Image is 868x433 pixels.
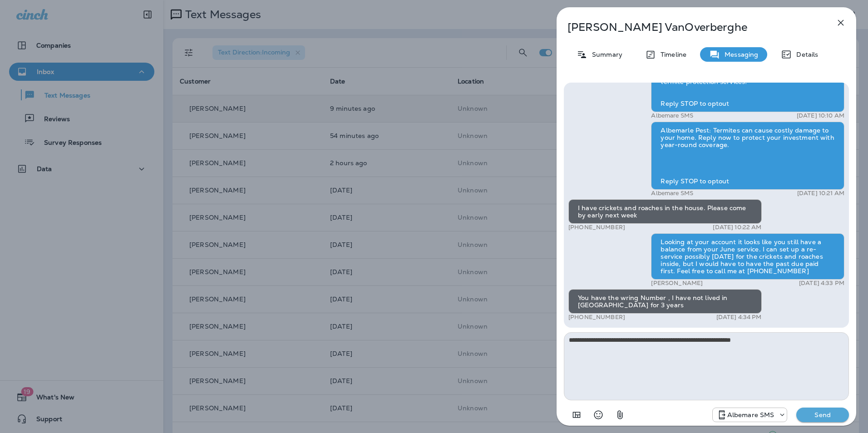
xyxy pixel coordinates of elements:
[567,406,586,424] button: Add in a premade template
[804,411,842,419] p: Send
[651,122,844,190] div: Albemarle Pest: Termites can cause costly damage to your home. Reply now to protect your investme...
[656,51,686,58] p: Timeline
[651,190,693,197] p: Albemare SMS
[651,112,693,119] p: Albemare SMS
[651,233,844,280] div: Looking at your account it looks like you still have a balance from your June service. I can set ...
[567,21,815,34] p: [PERSON_NAME] VanOverberghe
[720,51,758,58] p: Messaging
[589,406,607,424] button: Select an emoji
[797,112,844,119] p: [DATE] 10:10 AM
[713,409,787,420] div: +1 (252) 600-3555
[796,408,849,422] button: Send
[792,51,818,58] p: Details
[797,190,844,197] p: [DATE] 10:21 AM
[651,280,703,287] p: [PERSON_NAME]
[651,59,844,112] div: Albemarle Pest: Protect your home before termites find it. Text us back now to learn about our ye...
[727,411,774,418] p: Albemare SMS
[568,314,625,321] p: [PHONE_NUMBER]
[713,224,761,231] p: [DATE] 10:22 AM
[587,51,622,58] p: Summary
[568,199,762,224] div: I have crickets and roaches in the house. Please come by early next week
[799,280,844,287] p: [DATE] 4:33 PM
[568,289,762,314] div: You have the wring Number , I have not lived in [GEOGRAPHIC_DATA] for 3 years
[568,224,625,231] p: [PHONE_NUMBER]
[716,314,762,321] p: [DATE] 4:34 PM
